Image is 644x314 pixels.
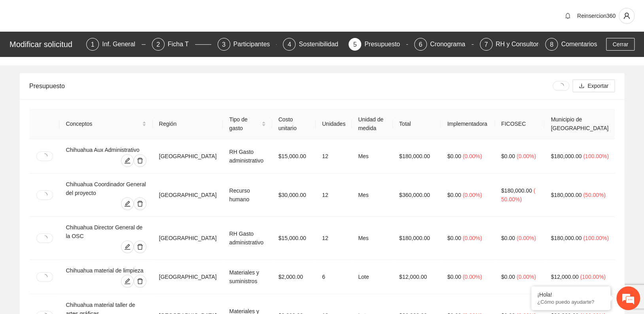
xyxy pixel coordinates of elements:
[583,153,609,159] span: ( 100.00% )
[134,197,146,210] button: delete
[501,235,515,241] span: $0.00
[447,235,461,241] span: $0.00
[134,157,146,164] span: delete
[419,41,422,48] span: 6
[130,4,149,23] div: Minimizar ventana de chat en vivo
[272,174,316,217] td: $30,000.00
[42,274,47,280] span: loading
[66,146,146,154] div: Chihuahua Aux Administrativo
[102,38,142,51] div: Inf. General
[551,274,578,280] span: $12,000.00
[606,38,635,51] button: Cerrar
[393,139,441,174] td: $180,000.00
[352,217,393,260] td: Mes
[352,174,393,217] td: Mes
[121,201,133,207] span: edit
[134,201,146,207] span: delete
[272,217,316,260] td: $15,000.00
[91,41,95,48] span: 1
[316,217,352,260] td: 12
[223,217,272,260] td: RH Gasto administrativo
[612,40,628,49] span: Cerrar
[364,38,406,51] div: Presupuesto
[561,38,597,51] div: Comentarios
[121,275,134,288] button: edit
[558,83,564,89] span: loading
[580,274,606,280] span: ( 100.00% )
[121,244,133,250] span: edit
[134,244,146,250] span: delete
[462,153,482,159] span: ( 0.00% )
[447,192,461,198] span: $0.00
[352,109,393,139] th: Unidad de medida
[134,154,146,167] button: delete
[121,197,134,210] button: edit
[561,9,574,22] button: bell
[218,38,277,51] div: 3Participantes
[9,38,81,51] div: Modificar solicitud
[619,8,635,24] button: user
[283,38,342,51] div: 4Sostenibilidad
[42,192,47,198] span: loading
[134,275,146,288] button: delete
[153,109,223,139] th: Región
[352,139,393,174] td: Mes
[501,187,532,194] span: $180,000.00
[545,38,597,51] div: 8Comentarios
[462,192,482,198] span: ( 0.00% )
[272,260,316,294] td: $2,000.00
[517,235,536,241] span: ( 0.00% )
[537,291,604,298] div: ¡Hola!
[495,109,545,139] th: FICOSEC
[86,38,146,51] div: 1Inf. General
[223,260,272,294] td: Materiales y suministros
[349,38,408,51] div: 5Presupuesto
[121,278,133,284] span: edit
[551,235,581,241] span: $180,000.00
[501,153,515,159] span: $0.00
[352,260,393,294] td: Lote
[41,40,133,51] div: Chatee con nosotros ahora
[537,299,604,305] p: ¿Cómo puedo ayudarte?
[229,115,259,132] span: Tipo de gasto
[447,153,461,159] span: $0.00
[156,41,160,48] span: 2
[153,260,223,294] td: [GEOGRAPHIC_DATA]
[4,216,151,244] textarea: Escriba su mensaje y pulse “Intro”
[66,266,146,275] div: Chihuahua material de limpieza
[316,174,352,217] td: 12
[572,79,615,92] button: downloadExportar
[551,192,581,198] span: $180,000.00
[517,153,536,159] span: ( 0.00% )
[46,106,109,185] span: Estamos en línea.
[579,83,584,89] span: download
[462,235,482,241] span: ( 0.00% )
[66,119,140,128] span: Conceptos
[272,109,316,139] th: Costo unitario
[393,260,441,294] td: $12,000.00
[480,38,539,51] div: 7RH y Consultores
[462,274,482,280] span: ( 0.00% )
[121,157,133,164] span: edit
[441,109,494,139] th: Implementadora
[29,75,553,97] div: Presupuesto
[288,41,291,48] span: 4
[42,235,47,241] span: loading
[496,38,551,51] div: RH y Consultores
[353,41,357,48] span: 5
[153,174,223,217] td: [GEOGRAPHIC_DATA]
[59,109,152,139] th: Conceptos
[316,260,352,294] td: 6
[316,109,352,139] th: Unidades
[393,109,441,139] th: Total
[393,174,441,217] td: $360,000.00
[66,223,146,240] div: Chihuahua Director General de la OSC
[551,153,581,159] span: $180,000.00
[316,139,352,174] td: 12
[134,278,146,284] span: delete
[299,38,345,51] div: Sostenibilidad
[583,235,609,241] span: ( 100.00% )
[272,139,316,174] td: $15,000.00
[577,13,616,19] span: Reinsercion360
[583,192,606,198] span: ( 50.00% )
